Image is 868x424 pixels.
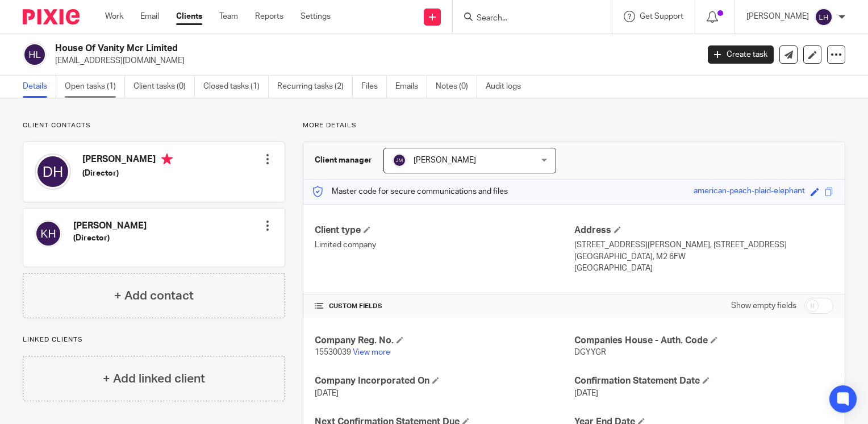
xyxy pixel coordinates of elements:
[140,11,159,22] a: Email
[574,375,833,387] h4: Confirmation Statement Date
[436,76,477,98] a: Notes (0)
[315,375,574,387] h4: Company Incorporated On
[23,121,285,130] p: Client contacts
[640,13,683,20] span: Get Support
[475,14,578,24] input: Search
[574,239,833,251] p: [STREET_ADDRESS][PERSON_NAME], [STREET_ADDRESS]
[315,225,574,236] h4: Client type
[574,225,833,236] h4: Address
[82,168,173,179] h5: (Director)
[105,11,123,22] a: Work
[574,389,598,397] span: [DATE]
[393,153,406,167] img: svg%3E
[203,76,269,98] a: Closed tasks (1)
[65,76,125,98] a: Open tasks (1)
[315,335,574,347] h4: Company Reg. No.
[574,335,833,347] h4: Companies House - Auth. Code
[395,76,427,98] a: Emails
[574,348,606,356] span: DGYYGR
[219,11,238,22] a: Team
[82,153,173,168] h4: [PERSON_NAME]
[55,55,691,66] p: [EMAIL_ADDRESS][DOMAIN_NAME]
[361,76,387,98] a: Files
[23,76,56,98] a: Details
[103,370,205,388] h4: + Add linked client
[301,11,331,22] a: Settings
[114,287,194,305] h4: + Add contact
[815,8,833,26] img: svg%3E
[161,153,173,165] i: Primary
[574,251,833,263] p: [GEOGRAPHIC_DATA], M2 6FW
[731,300,796,311] label: Show empty fields
[23,335,285,344] p: Linked clients
[277,76,353,98] a: Recurring tasks (2)
[176,11,202,22] a: Clients
[73,220,147,232] h4: [PERSON_NAME]
[414,156,476,164] span: [PERSON_NAME]
[315,155,372,166] h3: Client manager
[486,76,529,98] a: Audit logs
[746,11,809,22] p: [PERSON_NAME]
[303,121,845,130] p: More details
[574,263,833,274] p: [GEOGRAPHIC_DATA]
[55,43,564,55] h2: House Of Vanity Mcr Limited
[73,232,147,244] h5: (Director)
[35,220,62,247] img: svg%3E
[315,348,351,356] span: 15530039
[255,11,283,22] a: Reports
[312,186,508,197] p: Master code for secure communications and files
[35,153,71,190] img: svg%3E
[133,76,195,98] a: Client tasks (0)
[708,45,774,64] a: Create task
[353,348,390,356] a: View more
[694,185,805,198] div: american-peach-plaid-elephant
[315,239,574,251] p: Limited company
[23,43,47,66] img: svg%3E
[23,9,80,24] img: Pixie
[315,302,574,311] h4: CUSTOM FIELDS
[315,389,339,397] span: [DATE]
